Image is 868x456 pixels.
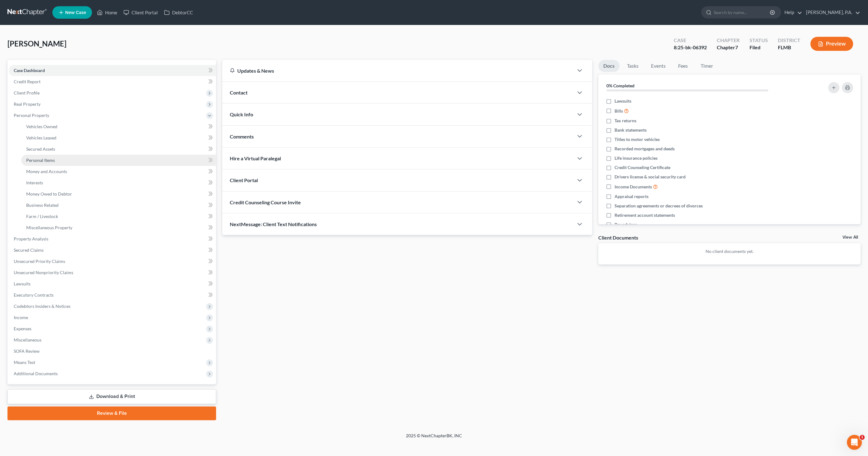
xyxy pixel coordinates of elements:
span: Client Profile [14,90,40,95]
span: Bills [615,108,623,114]
span: New Case [65,10,86,15]
span: Quick Info [230,111,253,117]
span: Means Test [14,360,35,365]
div: 8:25-bk-06392 [674,44,707,51]
span: [PERSON_NAME] [7,39,66,48]
span: Bank statements [615,127,647,133]
span: Secured Claims [14,247,44,253]
a: Vehicles Leased [21,132,216,143]
span: Retirement account statements [615,212,675,218]
span: Income [14,315,28,320]
a: Lawsuits [9,278,216,289]
a: Help [781,7,802,18]
div: Updates & News [230,67,566,74]
span: Drivers license & social security card [615,174,686,180]
a: Miscellaneous Property [21,222,216,233]
a: Unsecured Priority Claims [9,256,216,267]
span: Executory Contracts [14,292,54,298]
span: Vehicles Owned [26,124,57,129]
span: Credit Report [14,79,41,84]
span: Lawsuits [14,281,31,286]
p: No client documents yet. [603,248,856,255]
a: Interests [21,177,216,188]
span: 7 [735,44,738,50]
a: Home [94,7,120,18]
div: Case [674,37,707,44]
span: Real Property [14,101,41,107]
div: 2025 © NextChapterBK, INC [256,433,612,444]
span: Case Dashboard [14,68,45,73]
div: Status [750,37,768,44]
span: Client Portal [230,177,258,183]
span: Life insurance policies [615,155,658,161]
a: Property Analysis [9,233,216,245]
span: Titles to motor vehicles [615,136,660,143]
span: Business Related [26,202,59,208]
div: Chapter [717,44,740,51]
a: Tasks [622,60,644,72]
span: Income Documents [615,184,652,190]
span: NextMessage: Client Text Notifications [230,221,317,227]
div: Filed [750,44,768,51]
a: Docs [598,60,620,72]
span: Miscellaneous Property [26,225,72,230]
a: Vehicles Owned [21,121,216,132]
button: Preview [810,37,853,51]
span: Pay advices [615,221,637,228]
a: Secured Assets [21,143,216,155]
a: Review & File [7,406,216,420]
a: Personal Items [21,155,216,166]
div: Chapter [717,37,740,44]
span: SOFA Review [14,348,40,354]
input: Search by name... [714,7,771,18]
a: Unsecured Nonpriority Claims [9,267,216,278]
strong: 0% Completed [606,83,634,88]
span: Unsecured Nonpriority Claims [14,270,73,275]
span: Lawsuits [615,98,631,104]
span: Miscellaneous [14,337,41,342]
span: Interests [26,180,43,185]
span: Credit Counseling Certificate [615,164,670,171]
span: Money Owed to Debtor [26,191,72,196]
span: Credit Counseling Course Invite [230,199,301,205]
span: Personal Items [26,158,55,163]
a: Events [646,60,671,72]
a: Money and Accounts [21,166,216,177]
span: Expenses [14,326,31,331]
a: DebtorCC [161,7,196,18]
a: Fees [673,60,693,72]
a: Credit Report [9,76,216,87]
a: Client Portal [120,7,161,18]
span: Personal Property [14,113,49,118]
span: Farm / Livestock [26,214,58,219]
span: Tax returns [615,118,636,124]
a: Case Dashboard [9,65,216,76]
span: Property Analysis [14,236,48,241]
span: Comments [230,133,254,139]
a: Secured Claims [9,245,216,256]
span: Additional Documents [14,371,58,376]
a: SOFA Review [9,346,216,357]
a: Money Owed to Debtor [21,188,216,200]
span: Separation agreements or decrees of divorces [615,203,703,209]
div: FLMB [778,44,800,51]
iframe: Intercom live chat [847,435,862,450]
a: View All [842,235,858,240]
div: Client Documents [598,234,638,241]
a: Executory Contracts [9,289,216,301]
a: Business Related [21,200,216,211]
span: Hire a Virtual Paralegal [230,155,281,161]
span: Appraisal reports [615,193,649,200]
span: 1 [860,435,865,440]
span: Unsecured Priority Claims [14,259,65,264]
span: Money and Accounts [26,169,67,174]
span: Recorded mortgages and deeds [615,146,675,152]
a: Timer [696,60,718,72]
a: Download & Print [7,389,216,404]
span: Secured Assets [26,146,55,152]
a: Farm / Livestock [21,211,216,222]
div: District [778,37,800,44]
span: Vehicles Leased [26,135,56,140]
a: [PERSON_NAME], P.A. [803,7,860,18]
span: Codebtors Insiders & Notices [14,303,70,309]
